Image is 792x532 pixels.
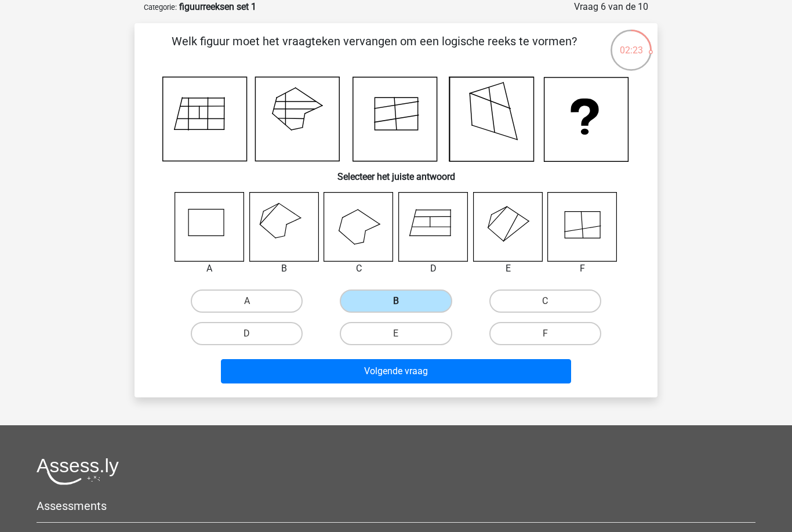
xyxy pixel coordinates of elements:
[489,322,601,345] label: F
[191,322,303,345] label: D
[241,262,328,276] div: B
[191,289,303,313] label: A
[340,322,452,345] label: E
[37,499,755,513] h5: Assessments
[464,262,552,276] div: E
[166,262,253,276] div: A
[609,28,653,57] div: 02:23
[390,262,477,276] div: D
[221,359,572,383] button: Volgende vraag
[539,262,626,276] div: F
[144,3,177,12] small: Categorie:
[340,289,452,313] label: B
[153,32,595,67] p: Welk figuur moet het vraagteken vervangen om een logische reeks te vormen?
[489,289,601,313] label: C
[179,1,256,12] strong: figuurreeksen set 1
[37,458,119,485] img: Assessly logo
[315,262,402,276] div: C
[153,162,639,182] h6: Selecteer het juiste antwoord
